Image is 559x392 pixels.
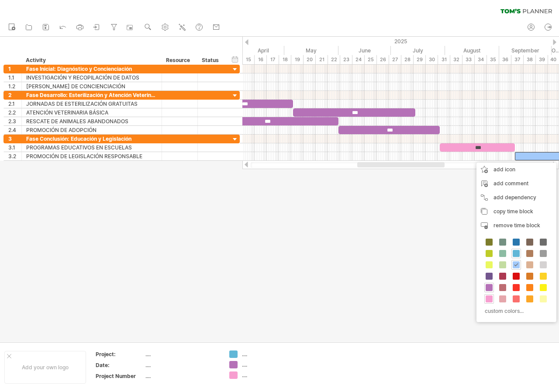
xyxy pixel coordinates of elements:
[487,55,499,64] div: 35
[426,55,438,64] div: 30
[26,100,157,108] div: JORNADAS DE ESTERILIZACIÓN GRATUITAS
[511,55,524,64] div: 37
[291,55,304,64] div: 19
[26,108,157,117] div: ATENCIÓN VETERINARIA BÁSICA
[267,55,279,64] div: 17
[438,55,450,64] div: 31
[8,117,21,125] div: 2.3
[377,55,389,64] div: 26
[524,55,536,64] div: 38
[166,56,193,65] div: Resource
[338,46,391,55] div: June 2025
[462,55,475,64] div: 33
[391,46,445,55] div: July 2025
[26,135,157,143] div: Fase Conclusión: Educación y Legislación
[316,55,328,64] div: 21
[352,55,365,64] div: 24
[401,55,414,64] div: 28
[328,55,340,64] div: 22
[4,351,86,384] div: Add your own logo
[499,46,552,55] div: September 2025
[8,135,21,143] div: 3
[96,361,144,369] div: Date:
[8,73,21,82] div: 1.1
[284,46,338,55] div: May 2025
[96,350,144,358] div: Project:
[8,126,21,134] div: 2.4
[242,55,255,64] div: 15
[145,350,219,358] div: ....
[8,108,21,117] div: 2.2
[242,350,290,358] div: ....
[8,100,21,108] div: 2.1
[26,117,157,125] div: RESCATE DE ANIMALES ABANDONADOS
[96,372,144,380] div: Project Number
[26,126,157,134] div: PROMOCIÓN DE ADOPCIÓN
[26,143,157,152] div: PROGRAMAS EDUCATIVOS EN ESCUELAS
[476,177,556,191] div: add comment
[481,305,549,317] div: custom colors...
[499,55,511,64] div: 36
[414,55,426,64] div: 29
[304,55,316,64] div: 20
[445,46,499,55] div: August 2025
[242,361,290,368] div: ....
[8,143,21,152] div: 3.1
[8,91,21,99] div: 2
[389,55,401,64] div: 27
[340,55,352,64] div: 23
[475,55,487,64] div: 34
[26,56,157,65] div: Activity
[242,371,290,379] div: ....
[145,372,219,380] div: ....
[26,152,157,160] div: PROMOCIÓN DE LEGISLACIÓN RESPONSABLE
[232,46,284,55] div: April 2025
[26,65,157,73] div: Fase Inicial: Diagnóstico y Concienciación
[26,91,157,99] div: Fase Desarrollo: Esterilización y Atención Veterinaria
[450,55,462,64] div: 32
[145,361,219,369] div: ....
[365,55,377,64] div: 25
[476,191,556,205] div: add dependency
[202,56,221,65] div: Status
[8,65,21,73] div: 1
[8,82,21,90] div: 1.2
[26,82,157,90] div: [PERSON_NAME] DE CONCIENCIACIÓN
[493,208,533,215] span: copy time block
[536,55,548,64] div: 39
[476,163,556,177] div: add icon
[8,152,21,160] div: 3.2
[493,222,540,229] span: remove time block
[279,55,291,64] div: 18
[26,73,157,82] div: INVESTIGACIÓN Y RECOPILACIÓN DE DATOS
[255,55,267,64] div: 16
